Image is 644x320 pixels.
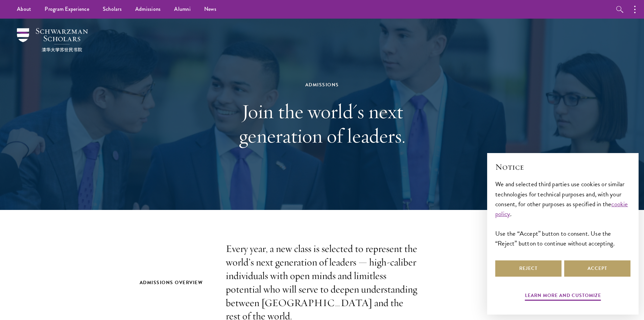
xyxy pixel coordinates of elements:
[17,28,88,52] img: Schwarzman Scholars
[495,179,630,248] div: We and selected third parties use cookies or similar technologies for technical purposes and, wit...
[564,260,630,277] button: Accept
[495,199,628,219] a: cookie policy
[140,278,212,287] h2: Admissions Overview
[495,161,630,173] h2: Notice
[495,260,562,277] button: Reject
[206,99,439,148] h1: Join the world's next generation of leaders.
[525,291,601,302] button: Learn more and customize
[206,81,439,89] div: Admissions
